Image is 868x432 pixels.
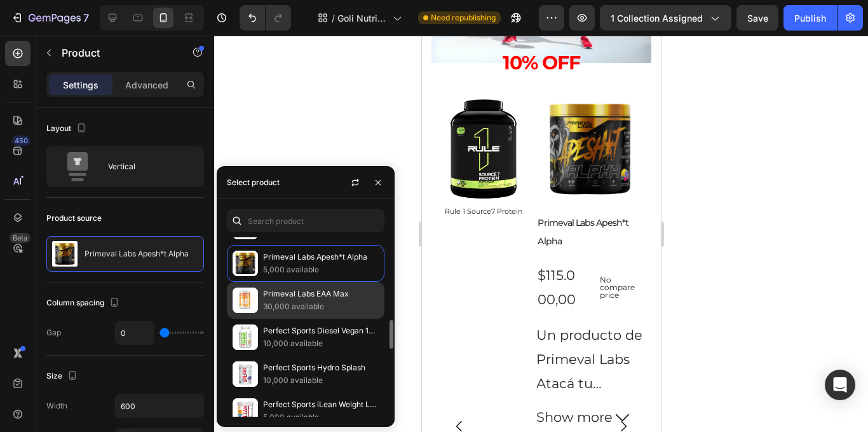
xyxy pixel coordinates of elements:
[221,60,327,166] a: MuscleTech Creatine Peptide 447
[233,251,258,276] img: collections
[46,295,122,312] div: Column spacing
[8,170,114,182] h2: Rule 1 Source7 Protein
[178,240,216,263] p: No compare price
[263,324,379,337] p: Perfect Sports Diesel Vegan 100% Plant-Based Protein
[611,11,703,25] span: 1 collection assigned
[20,373,55,408] button: Carousel Back Arrow
[263,411,379,424] p: 5,000 available
[263,374,379,387] p: 10,000 available
[233,361,258,387] img: collections
[63,78,98,92] p: Settings
[783,5,837,31] button: Publish
[62,45,170,60] p: Product
[431,12,496,24] span: Need republishing
[184,373,219,408] button: Carousel Next Arrow
[794,11,826,25] div: Publish
[83,10,89,25] p: 7
[114,177,220,217] h2: Primeval Labs Apesh*t Alpha
[46,400,67,412] div: Width
[85,249,189,258] p: Primeval Labs Apesh*t Alpha
[46,327,61,338] div: Gap
[337,11,388,25] span: Goli Nutrition - Otros productos
[8,60,114,166] a: Rule 1 Source7 Protein
[263,337,379,350] p: 10,000 available
[227,177,280,188] div: Select product
[5,5,95,31] button: 7
[125,78,168,92] p: Advanced
[263,398,379,411] p: Perfect Sports iLean Weight Loss Amino Energy
[240,5,291,31] div: Undo/Redo
[263,300,379,313] p: 30,000 available
[736,5,778,31] button: Save
[263,288,379,300] p: Primeval Labs EAA Max
[116,394,203,417] input: Auto
[108,152,186,181] div: Vertical
[233,324,258,350] img: collections
[116,321,154,344] input: Auto
[46,213,102,224] div: Product source
[114,370,191,394] span: Show more
[747,13,768,24] span: Save
[825,370,855,400] div: Open Intercom Messenger
[221,167,327,183] h2: MuscleTech Creatine Peptide 447
[233,288,258,313] img: collections
[263,361,379,374] p: Perfect Sports Hydro Splash
[114,60,220,166] a: Primeval Labs Apesh*t Alpha
[10,233,31,243] div: Beta
[46,120,89,137] div: Layout
[600,5,731,31] button: 1 collection assigned
[233,398,258,424] img: collections
[46,368,80,385] div: Size
[422,36,661,432] iframe: Design area
[12,136,31,146] div: 450
[114,226,163,277] div: $115.000,00
[332,11,335,25] span: /
[114,291,220,331] p: Un producto de Primeval Labs
[52,241,78,267] img: product feature img
[263,251,379,263] p: Primeval Labs Apesh*t Alpha
[227,209,384,232] input: Search in Settings & Advanced
[263,263,379,276] p: 5,000 available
